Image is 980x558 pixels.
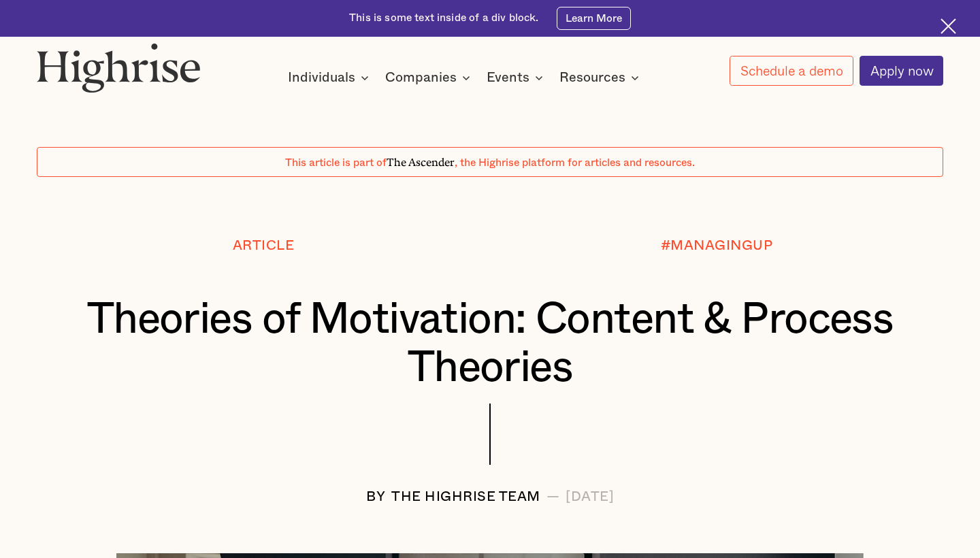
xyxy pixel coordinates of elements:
a: Schedule a demo [730,56,853,86]
div: — [546,489,560,504]
div: BY [366,489,385,504]
div: The Highrise Team [391,489,540,504]
div: Companies [385,69,474,86]
img: Highrise logo [37,43,201,93]
img: Cross icon [941,18,956,34]
div: Article [233,238,295,253]
a: Learn More [557,7,630,31]
h1: Theories of Motivation: Content & Process Theories [74,296,905,392]
div: Resources [559,69,625,86]
span: , the Highrise platform for articles and resources. [455,157,695,168]
div: Events [487,69,547,86]
div: [DATE] [566,489,614,504]
span: The Ascender [387,154,455,167]
div: Events [487,69,529,86]
div: Companies [385,69,457,86]
div: This is some text inside of a div block. [349,11,538,25]
div: Individuals [288,69,355,86]
span: This article is part of [285,157,387,168]
div: #MANAGINGUP [661,238,773,253]
div: Resources [559,69,643,86]
a: Apply now [860,56,943,86]
div: Individuals [288,69,373,86]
